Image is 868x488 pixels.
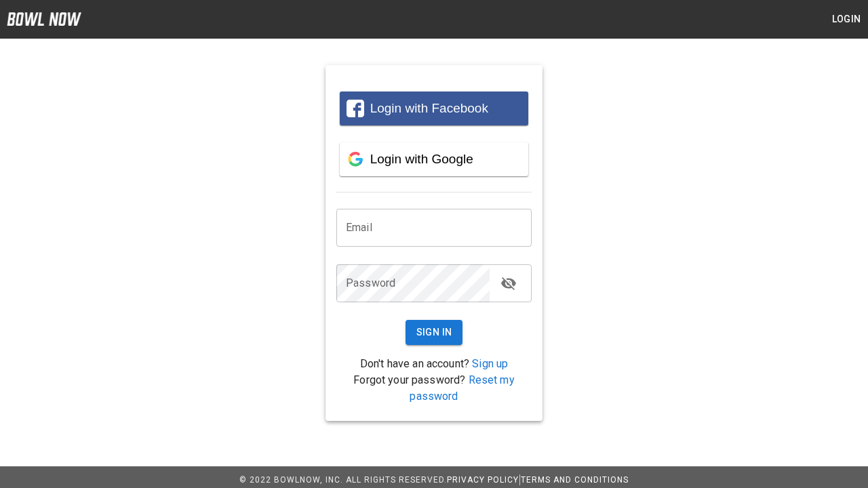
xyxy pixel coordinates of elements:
[340,91,528,125] button: Login with Facebook
[472,357,508,370] a: Sign up
[7,12,81,26] img: logo
[239,475,447,485] span: © 2022 BowlNow, Inc. All Rights Reserved.
[336,356,532,372] p: Don't have an account?
[447,475,519,485] a: Privacy Policy
[340,142,528,176] button: Login with Google
[521,475,629,485] a: Terms and Conditions
[495,270,522,297] button: toggle password visibility
[336,372,532,405] p: Forgot your password?
[370,152,473,166] span: Login with Google
[410,373,514,403] a: Reset my password
[825,7,868,32] button: Login
[406,320,463,345] button: Sign In
[370,101,488,115] span: Login with Facebook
